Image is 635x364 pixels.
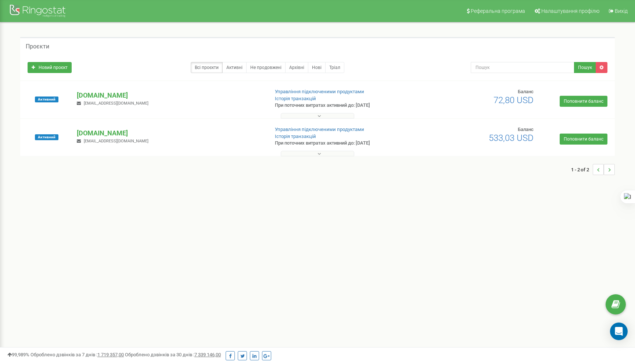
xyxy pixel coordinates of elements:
[275,134,316,139] a: Історія транзакцій
[571,157,615,182] nav: ...
[275,127,364,132] a: Управління підключеними продуктами
[615,8,628,14] span: Вихід
[560,96,607,107] a: Поповнити баланс
[560,134,607,145] a: Поповнити баланс
[84,101,148,106] span: [EMAIL_ADDRESS][DOMAIN_NAME]
[325,62,344,73] a: Тріал
[518,127,534,132] span: Баланс
[31,352,124,357] span: Оброблено дзвінків за 7 днів :
[275,102,412,109] p: При поточних витратах активний до: [DATE]
[518,89,534,94] span: Баланс
[191,62,223,73] a: Всі проєкти
[275,96,316,101] a: Історія транзакцій
[84,139,148,143] span: [EMAIL_ADDRESS][DOMAIN_NAME]
[574,62,596,73] button: Пошук
[275,140,412,147] p: При поточних витратах активний до: [DATE]
[194,352,221,357] u: 7 339 146,00
[97,352,124,357] u: 1 719 357,00
[471,8,525,14] span: Реферальна програма
[489,133,534,143] span: 533,03 USD
[246,62,286,73] a: Не продовжені
[308,62,326,73] a: Нові
[275,89,364,94] a: Управління підключеними продуктами
[610,323,628,340] div: Open Intercom Messenger
[28,62,72,73] a: Новий проєкт
[285,62,308,73] a: Архівні
[541,8,599,14] span: Налаштування профілю
[35,134,58,140] span: Активний
[7,352,29,357] span: 99,989%
[35,97,58,102] span: Активний
[26,43,49,50] h5: Проєкти
[222,62,247,73] a: Активні
[571,164,593,175] span: 1 - 2 of 2
[125,352,221,357] span: Оброблено дзвінків за 30 днів :
[77,91,263,100] p: [DOMAIN_NAME]
[471,62,574,73] input: Пошук
[77,128,263,138] p: [DOMAIN_NAME]
[494,95,534,105] span: 72,80 USD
